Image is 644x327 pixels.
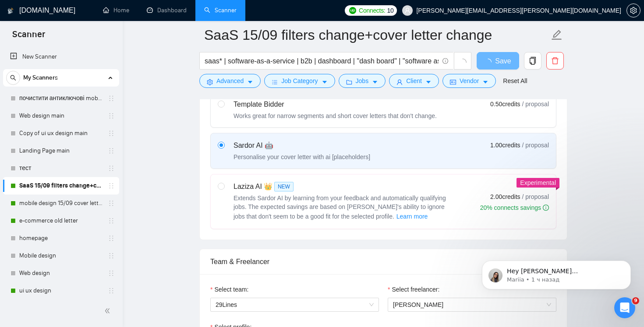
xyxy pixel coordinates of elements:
[482,79,488,85] span: caret-down
[205,56,439,66] input: Search Freelance Jobs...
[19,177,103,195] a: SaaS 15/09 filters change+cover letter change
[346,79,352,85] span: folder
[490,140,520,150] span: 1.00 credits
[19,247,103,264] a: Mobile design
[477,52,519,70] button: Save
[23,69,58,87] span: My Scanners
[19,264,103,282] a: Web design
[216,76,244,86] span: Advanced
[19,160,103,177] a: тест
[104,306,113,315] span: double-left
[459,59,467,66] span: loading
[627,7,640,14] span: setting
[19,282,103,299] a: ui ux design
[19,125,103,142] a: Copy of ui ux design main
[19,142,103,160] a: Landing Page main
[204,24,549,46] input: Scanner name...
[19,212,103,230] a: e-commerce old letter
[543,205,549,211] span: info-circle
[216,298,374,311] span: 29Lines
[264,74,335,88] button: barsJob Categorycaret-down
[388,285,439,294] label: Select freelancer:
[356,76,369,86] span: Jobs
[234,195,446,220] span: Extends Sardor AI by learning from your feedback and automatically qualifying jobs. The expected ...
[490,99,520,109] span: 0.50 credits
[522,192,549,201] span: / proposal
[7,75,20,81] span: search
[207,79,213,85] span: setting
[234,140,370,151] div: Sardor AI 🤖
[349,7,356,14] img: upwork-logo.png
[450,79,456,85] span: idcard
[522,141,549,150] span: / proposal
[108,130,115,137] span: holder
[614,297,635,318] iframe: Intercom live chat
[108,287,115,294] span: holder
[7,4,14,18] img: logo
[247,79,253,85] span: caret-down
[199,74,261,88] button: settingAdvancedcaret-down
[396,211,428,222] button: Laziza AI NEWExtends Sardor AI by learning from your feedback and automatically qualifying jobs. ...
[632,297,639,304] span: 9
[210,249,556,274] div: Team & Freelancer
[524,57,541,65] span: copy
[442,58,448,64] span: info-circle
[6,71,20,85] button: search
[626,7,640,14] a: setting
[234,181,453,192] div: Laziza AI
[480,203,549,212] div: 20% connects savings
[19,90,103,107] a: почистити антиключові mobile design main
[3,48,119,66] li: New Scanner
[524,52,541,70] button: copy
[108,252,115,259] span: holder
[108,217,115,224] span: holder
[442,74,496,88] button: idcardVendorcaret-down
[234,99,437,110] div: Template Bidder
[204,7,237,14] a: searchScanner
[19,195,103,212] a: mobile design 15/09 cover letter another first part
[108,165,115,172] span: holder
[404,7,410,14] span: user
[520,179,556,186] span: Experimental
[551,29,563,41] span: edit
[322,79,328,85] span: caret-down
[108,112,115,119] span: holder
[108,182,115,189] span: holder
[396,212,428,221] span: Learn more
[495,56,511,66] span: Save
[108,270,115,277] span: holder
[372,79,378,85] span: caret-down
[460,76,479,86] span: Vendor
[389,74,439,88] button: userClientcaret-down
[210,285,248,294] label: Select team:
[264,181,272,192] span: 👑
[19,230,103,247] a: homepage
[359,6,385,15] span: Connects:
[469,242,644,303] iframe: Intercom notifications сообщение
[108,95,115,102] span: holder
[339,74,386,88] button: folderJobscaret-down
[108,235,115,242] span: holder
[406,76,422,86] span: Client
[234,153,370,161] div: Personalise your cover letter with ai [placeholders]
[274,182,294,191] span: NEW
[522,100,549,108] span: / proposal
[19,107,103,125] a: Web design main
[234,111,437,120] div: Works great for narrow segments and short cover letters that don't change.
[108,200,115,207] span: holder
[5,28,52,46] span: Scanner
[147,7,187,14] a: dashboardDashboard
[103,7,129,14] a: homeHome
[490,192,520,202] span: 2.00 credits
[396,79,403,85] span: user
[272,79,278,85] span: bars
[281,76,318,86] span: Job Category
[485,59,495,66] span: loading
[393,301,443,308] span: [PERSON_NAME]
[546,52,564,70] button: delete
[503,76,527,86] a: Reset All
[387,6,393,15] span: 10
